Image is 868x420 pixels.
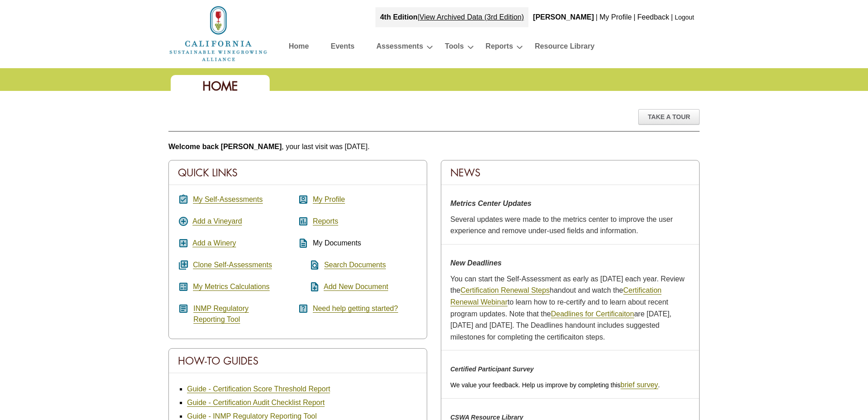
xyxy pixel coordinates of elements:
a: Guide - Certification Audit Checklist Report [187,399,325,407]
a: Certification Renewal Steps [460,286,550,295]
a: Search Documents [324,261,386,269]
a: My Self-Assessments [193,195,263,204]
a: Resource Library [535,40,595,56]
span: We value your feedback. Help us improve by completing this . [450,381,660,389]
em: Certified Participant Survey [450,365,534,373]
div: How-To Guides [169,349,427,373]
span: Home [202,78,238,94]
strong: New Deadlines [450,259,502,267]
i: calculate [178,281,189,292]
i: account_box [298,194,309,205]
a: Clone Self-Assessments [193,261,272,269]
span: Several updates were made to the metrics center to improve the user experience and remove under-u... [450,215,673,235]
b: Welcome back [PERSON_NAME] [168,143,282,150]
a: Feedback [637,13,669,21]
a: My Profile [599,13,631,21]
a: Need help getting started? [313,305,398,313]
div: Take A Tour [638,109,700,125]
i: queue [178,260,189,270]
a: Home [168,29,268,37]
a: Deadlines for Certificaiton [551,310,634,318]
a: Tools [445,40,464,56]
i: assignment_turned_in [178,194,189,205]
div: | [375,7,528,27]
i: description [298,238,309,249]
div: | [595,7,598,27]
i: assessment [298,216,309,227]
i: article [178,303,189,314]
div: Quick Links [169,160,427,185]
a: Home [289,40,309,56]
i: help_center [298,303,309,314]
a: Assessments [376,40,423,56]
span: My Documents [313,239,361,247]
a: Reports [486,40,513,56]
div: | [633,7,636,27]
a: My Metrics Calculations [193,283,270,291]
a: Guide - Certification Score Threshold Report [187,385,330,393]
a: Events [330,40,354,56]
i: note_add [298,281,320,292]
img: logo_cswa2x.png [168,5,268,63]
a: brief survey [621,381,658,389]
p: You can start the Self-Assessment as early as [DATE] each year. Review the handout and watch the ... [450,273,690,343]
a: Add New Document [324,283,388,291]
a: My Profile [313,195,345,204]
div: | [670,7,674,27]
a: View Archived Data (3rd Edition) [419,13,524,21]
b: [PERSON_NAME] [533,13,594,21]
div: News [441,160,699,185]
i: find_in_page [298,260,320,270]
a: Add a Vineyard [192,217,242,225]
i: add_circle [178,216,189,227]
a: Add a Winery [192,239,236,247]
strong: Metrics Center Updates [450,200,532,207]
a: Certification Renewal Webinar [450,286,661,306]
i: add_box [178,238,189,249]
a: INMP RegulatoryReporting Tool [193,305,249,324]
a: Logout [675,14,694,21]
a: Reports [313,217,338,225]
p: , your last visit was [DATE]. [168,141,700,153]
strong: 4th Edition [380,13,418,21]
